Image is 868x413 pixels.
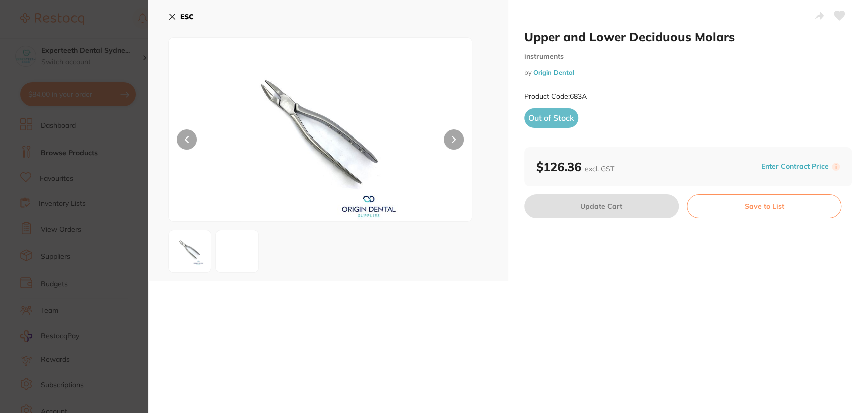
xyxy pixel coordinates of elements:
[585,164,614,173] span: excl. GST
[219,247,227,255] img: anBn
[758,162,832,171] button: Enter Contract Price
[180,12,194,21] b: ESC
[230,63,411,221] img: anBn
[524,108,578,127] span: Out of Stock
[524,92,587,101] small: Product Code: 683A
[533,68,574,76] a: Origin Dental
[536,159,614,174] b: $126.36
[687,194,841,218] button: Save to List
[524,52,852,61] small: instruments
[524,194,679,218] button: Update Cart
[168,8,194,25] button: ESC
[172,233,208,269] img: anBn
[524,29,852,44] h2: Upper and Lower Deciduous Molars
[524,69,852,76] small: by
[832,163,840,171] label: i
